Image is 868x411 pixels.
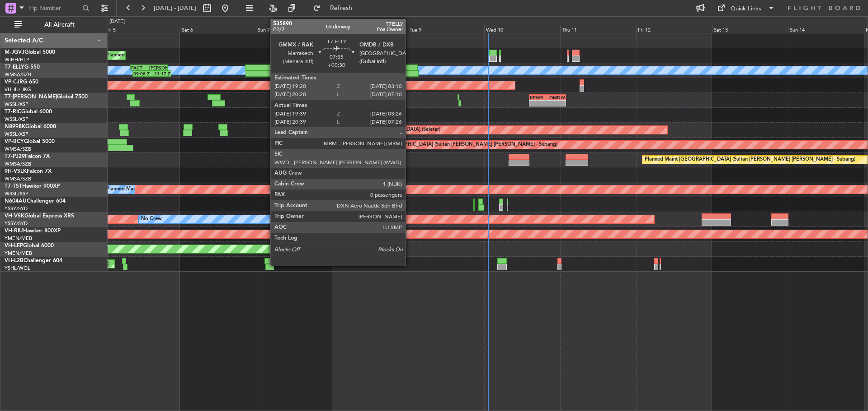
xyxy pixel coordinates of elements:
[731,5,761,14] div: Quick Links
[560,25,636,33] div: Thu 11
[5,243,54,249] a: VH-LEPGlobal 6000
[5,175,31,182] a: WMSA/SZB
[5,199,27,204] span: N604AU
[334,123,440,137] div: Planned Maint [GEOGRAPHIC_DATA] (Seletar)
[5,65,24,70] span: T7-ELLY
[104,25,180,33] div: Fri 5
[324,101,343,106] div: 03:45 Z
[256,25,332,33] div: Sun 7
[5,184,22,189] span: T7-TST
[5,86,31,93] a: VHHH/HKG
[5,169,52,174] a: 9H-VSLKFalcon 7X
[5,79,38,85] a: VP-CJRG-650
[332,25,408,33] div: Mon 8
[5,79,23,85] span: VP-CJR
[5,109,21,115] span: T7-RIC
[5,50,55,55] a: M-JGVJGlobal 5000
[5,220,28,227] a: YSSY/SYD
[5,154,25,159] span: T7-PJ29
[5,71,31,78] a: WMSA/SZB
[484,25,560,33] div: Wed 10
[10,18,98,32] button: All Aircraft
[5,101,28,108] a: WSSL/XSP
[152,71,170,76] div: 21:17 Z
[530,95,547,100] div: KEWR
[5,258,62,263] a: VH-L2BChallenger 604
[5,139,55,144] a: VP-BCYGlobal 5000
[5,139,24,144] span: VP-BCY
[5,250,32,257] a: YMEN/MEB
[5,50,24,55] span: M-JGVJ
[5,190,28,197] a: WSSL/XSP
[322,5,360,11] span: Refresh
[636,25,712,33] div: Fri 12
[5,94,57,100] span: T7-[PERSON_NAME]
[5,243,23,249] span: VH-LEP
[5,124,56,129] a: N8998KGlobal 6000
[5,228,61,234] a: VH-RIUHawker 800XP
[645,153,855,166] div: Planned Maint [GEOGRAPHIC_DATA] (Sultan [PERSON_NAME] [PERSON_NAME] - Subang)
[180,25,256,33] div: Sat 6
[154,4,196,12] span: [DATE] - [DATE]
[322,95,340,100] div: PANC
[141,212,162,226] div: No Crew
[5,228,23,234] span: VH-RIU
[5,94,88,100] a: T7-[PERSON_NAME]Global 7500
[788,25,864,33] div: Sun 14
[5,235,32,242] a: YMEN/MEB
[547,95,565,100] div: OMDW
[547,101,565,106] div: -
[5,213,74,219] a: VH-VSKGlobal Express XRS
[5,258,24,263] span: VH-L2B
[530,101,547,106] div: -
[5,169,27,174] span: 9H-VSLK
[340,138,557,152] div: Unplanned Maint [GEOGRAPHIC_DATA] (Sultan [PERSON_NAME] [PERSON_NAME] - Subang)
[5,213,24,219] span: VH-VSK
[109,18,125,26] div: [DATE]
[712,25,788,33] div: Sat 13
[149,65,167,70] div: [PERSON_NAME]
[28,1,80,15] input: Trip Number
[309,1,363,15] button: Refresh
[5,131,28,138] a: WSSL/XSP
[131,65,149,70] div: FACT
[24,22,95,28] span: All Aircraft
[5,146,31,152] a: WMSA/SZB
[304,95,322,100] div: WSSS
[305,101,324,106] div: 15:20 Z
[133,71,152,76] div: 09:08 Z
[5,116,28,123] a: WSSL/XSP
[5,109,52,115] a: T7-RICGlobal 6000
[5,124,25,129] span: N8998K
[5,205,28,212] a: YSSY/SYD
[5,154,50,159] a: T7-PJ29Falcon 7X
[5,56,29,63] a: WIHH/HLP
[5,265,30,272] a: YSHL/WOL
[408,25,484,33] div: Tue 9
[106,183,139,196] div: Planned Maint
[5,184,60,189] a: T7-TSTHawker 900XP
[5,65,40,70] a: T7-ELLYG-550
[712,1,779,15] button: Quick Links
[5,199,66,204] a: N604AUChallenger 604
[5,161,31,167] a: WMSA/SZB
